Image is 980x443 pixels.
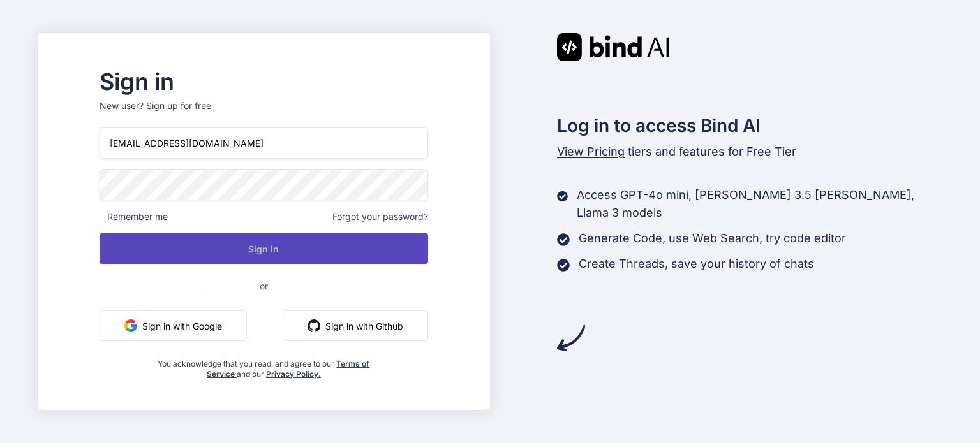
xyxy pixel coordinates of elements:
[579,255,814,273] p: Create Threads, save your history of chats
[557,324,585,352] img: arrow
[308,319,320,332] img: github
[146,99,211,112] div: Sign up for free
[209,270,319,301] span: or
[557,112,942,139] h2: Log in to access Bind AI
[100,127,428,159] input: Login or Email
[207,359,370,379] a: Terms of Service
[154,351,374,379] div: You acknowledge that you read, and agree to our and our
[124,319,137,332] img: google
[100,310,247,341] button: Sign in with Google
[557,145,625,158] span: View Pricing
[100,71,428,92] h2: Sign in
[579,229,846,247] p: Generate Code, use Web Search, try code editor
[283,310,428,341] button: Sign in with Github
[577,186,942,222] p: Access GPT-4o mini, [PERSON_NAME] 3.5 [PERSON_NAME], Llama 3 models
[557,33,669,61] img: Bind AI logo
[100,210,168,223] span: Remember me
[332,210,428,223] span: Forgot your password?
[557,143,942,161] p: tiers and features for Free Tier
[100,99,428,127] p: New user?
[100,233,428,264] button: Sign In
[266,369,321,379] a: Privacy Policy.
